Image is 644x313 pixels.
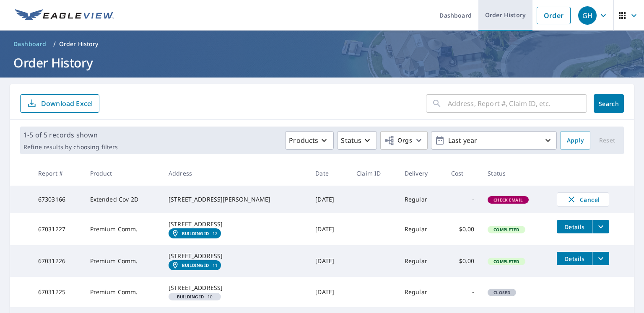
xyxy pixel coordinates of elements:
button: detailsBtn-67031226 [557,252,592,265]
span: Details [562,223,587,231]
button: Apply [560,131,590,150]
a: Building ID11 [169,260,221,270]
nav: breadcrumb [10,37,634,51]
div: [STREET_ADDRESS][PERSON_NAME] [169,195,302,204]
td: Regular [398,277,444,307]
em: Building ID [182,263,209,268]
td: $0.00 [444,213,481,245]
td: Premium Comm. [83,277,162,307]
span: Dashboard [13,40,47,48]
a: Building ID12 [169,228,221,238]
td: Regular [398,213,444,245]
th: Date [309,161,350,186]
button: Status [337,131,377,150]
th: Delivery [398,161,444,186]
td: Premium Comm. [83,245,162,277]
button: Search [594,94,624,113]
th: Report # [31,161,83,186]
button: Orgs [380,131,428,150]
span: Completed [488,227,524,233]
th: Status [481,161,550,186]
button: detailsBtn-67031227 [557,220,592,233]
td: [DATE] [309,277,350,307]
h1: Order History [10,54,634,71]
span: Completed [488,259,524,264]
button: filesDropdownBtn-67031226 [592,252,609,265]
em: Building ID [182,231,209,236]
span: 10 [172,295,218,299]
td: Regular [398,245,444,277]
button: Cancel [557,192,609,207]
span: Closed [488,290,515,295]
p: Download Excel [41,99,93,108]
button: Download Excel [20,94,99,113]
td: Premium Comm. [83,213,162,245]
td: 67031226 [31,245,83,277]
td: 67303166 [31,186,83,213]
div: GH [578,6,597,25]
th: Product [83,161,162,186]
span: Details [562,255,587,263]
p: Order History [59,40,99,48]
td: 67031225 [31,277,83,307]
td: [DATE] [309,186,350,213]
div: [STREET_ADDRESS] [169,220,302,228]
div: [STREET_ADDRESS] [169,284,302,292]
td: Extended Cov 2D [83,186,162,213]
p: 1-5 of 5 records shown [23,130,118,140]
span: Cancel [566,194,600,204]
li: / [53,39,56,49]
button: Products [285,131,334,150]
em: Building ID [177,295,204,299]
span: Search [600,100,617,108]
td: Regular [398,186,444,213]
img: EV Logo [15,9,114,22]
td: 67031227 [31,213,83,245]
td: - [444,186,481,213]
th: Address [162,161,309,186]
a: Order [537,7,571,24]
td: - [444,277,481,307]
div: [STREET_ADDRESS] [169,252,302,260]
p: Last year [445,133,543,148]
button: filesDropdownBtn-67031227 [592,220,609,233]
td: [DATE] [309,213,350,245]
input: Address, Report #, Claim ID, etc. [448,92,587,115]
a: Dashboard [10,37,50,51]
p: Status [341,135,361,145]
th: Claim ID [350,161,398,186]
td: [DATE] [309,245,350,277]
p: Products [289,135,318,145]
span: Apply [567,135,584,146]
th: Cost [444,161,481,186]
span: Check Email [488,197,528,203]
span: Orgs [384,135,412,146]
p: Refine results by choosing filters [23,143,118,151]
td: $0.00 [444,245,481,277]
button: Last year [431,131,557,150]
